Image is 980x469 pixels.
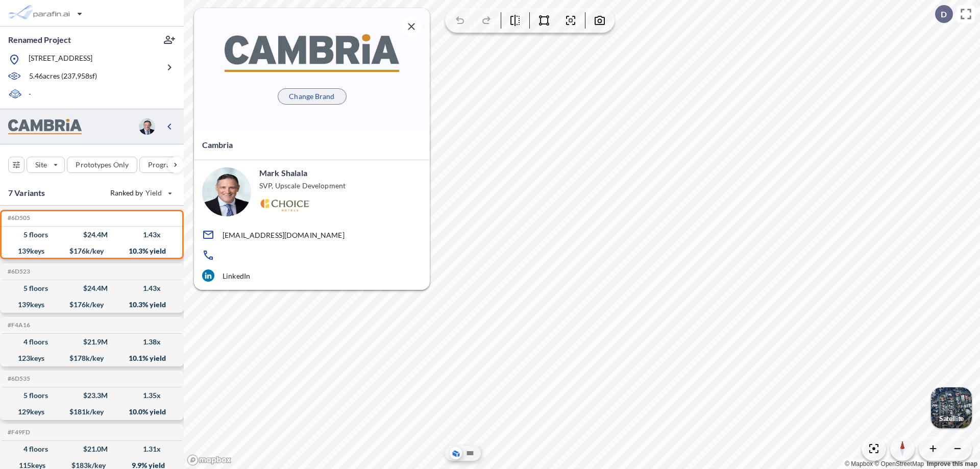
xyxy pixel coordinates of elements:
img: Logo [259,199,310,212]
p: - [29,89,31,101]
button: Change Brand [278,88,347,105]
h5: Click to copy the code [6,375,30,382]
p: Satellite [939,414,964,423]
p: Cambria [202,139,233,151]
a: OpenStreetMap [874,460,924,467]
span: Yield [145,188,162,198]
p: [STREET_ADDRESS] [29,53,92,66]
p: SVP, Upscale Development [259,181,346,191]
p: LinkedIn [223,271,250,280]
button: Aerial View [450,447,462,459]
p: Site [35,160,47,170]
p: Mark Shalala [259,167,307,179]
a: Mapbox homepage [187,454,232,466]
button: Switcher ImageSatellite [931,387,972,428]
button: Prototypes Only [67,157,137,173]
a: [EMAIL_ADDRESS][DOMAIN_NAME] [202,229,422,241]
p: [EMAIL_ADDRESS][DOMAIN_NAME] [223,231,345,239]
p: Renamed Project [8,34,71,45]
button: Site Plan [464,447,476,459]
p: Prototypes Only [76,160,129,170]
p: Change Brand [289,91,334,102]
h5: Click to copy the code [6,429,30,436]
button: Program [139,157,194,173]
p: D [941,10,947,19]
a: Mapbox [845,460,873,467]
h5: Click to copy the code [6,322,30,329]
a: LinkedIn [202,269,422,282]
button: Ranked by Yield [102,185,179,201]
button: Site [27,157,65,173]
img: BrandImage [8,119,82,135]
img: user logo [139,118,155,135]
p: 5.46 acres ( 237,958 sf) [29,71,97,82]
p: 7 Variants [8,187,45,199]
img: user logo [202,167,251,216]
img: Switcher Image [931,387,972,428]
img: BrandImage [225,34,399,71]
h5: Click to copy the code [6,268,30,275]
p: Program [148,160,177,170]
h5: Click to copy the code [6,214,30,221]
a: Improve this map [927,460,977,467]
